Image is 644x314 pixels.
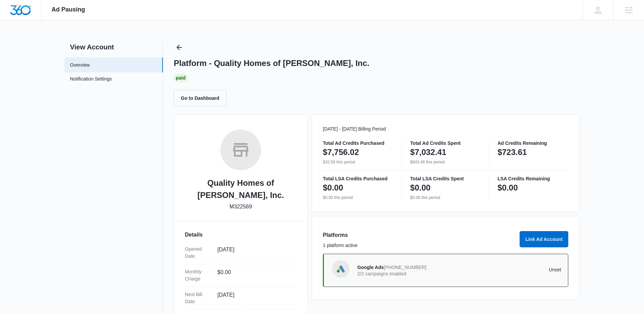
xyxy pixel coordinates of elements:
[410,176,481,181] p: Total LSA Credits Spent
[323,126,568,133] p: [DATE] - [DATE] Billing Period
[357,265,384,270] span: Google Ads
[459,267,562,272] p: Unset
[174,74,188,82] div: Paid
[185,291,212,305] dt: Next Bill Date
[217,291,291,305] dd: [DATE]
[323,176,393,181] p: Total LSA Credits Purchased
[217,268,291,283] dd: $0.00
[410,141,481,145] p: Total Ad Credits Spent
[185,268,212,283] dt: Monthly Charge
[185,231,296,239] h3: Details
[65,42,163,52] h2: View Account
[174,42,185,53] button: Back
[174,90,226,106] button: Go to Dashboard
[410,147,446,158] p: $7,032.41
[384,265,426,270] span: [PHONE_NUMBER]
[217,246,291,260] dd: [DATE]
[323,141,393,145] p: Total Ad Credits Purchased
[323,147,359,158] p: $7,756.02
[323,182,343,193] p: $0.00
[185,242,296,264] div: Opened Date[DATE]
[498,147,527,158] p: $723.61
[52,6,85,13] span: Ad Pausing
[185,246,212,260] dt: Opened Date
[323,195,393,201] p: $0.00 this period
[498,176,568,181] p: LSA Credits Remaining
[230,203,252,211] p: M322569
[70,62,90,69] a: Overview
[323,231,516,239] h3: Platforms
[185,287,296,310] div: Next Bill Date[DATE]
[323,254,568,287] a: Google AdsGoogle Ads[PHONE_NUMBER]2/2 campaigns enabledUnset
[357,271,459,276] p: 2/2 campaigns enabled
[410,195,481,201] p: $0.00 this period
[498,141,568,145] p: Ad Credits Remaining
[174,58,369,68] h1: Platform - Quality Homes of [PERSON_NAME], Inc.
[323,242,516,249] p: 1 platform active
[174,95,231,101] a: Go to Dashboard
[498,182,518,193] p: $0.00
[336,264,346,274] img: Google Ads
[410,159,481,165] p: $643.46 this period
[520,231,568,247] button: Link Ad Account
[185,264,296,287] div: Monthly Charge$0.00
[185,177,296,201] h2: Quality Homes of [PERSON_NAME], Inc.
[410,182,430,193] p: $0.00
[323,159,393,165] p: $10.58 this period
[70,75,112,84] a: Notification Settings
